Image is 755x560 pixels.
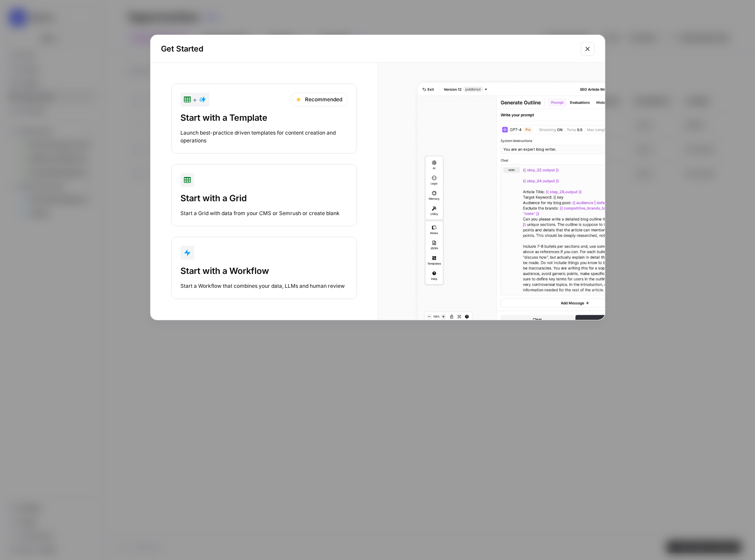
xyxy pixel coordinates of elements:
button: Start with a GridStart a Grid with data from your CMS or Semrush or create blank [171,164,357,226]
h2: Get Started [161,43,575,55]
div: Start a Grid with data from your CMS or Semrush or create blank [180,209,348,217]
div: Start with a Workflow [180,265,348,277]
div: Start with a Grid [180,192,348,204]
div: Start a Workflow that combines your data, LLMs and human review [180,282,348,290]
div: Start with a Template [180,112,348,124]
div: + [184,94,206,105]
div: Launch best-practice driven templates for content creation and operations [180,129,348,145]
div: Recommended [290,93,348,106]
button: Start with a WorkflowStart a Workflow that combines your data, LLMs and human review [171,237,357,299]
button: +RecommendedStart with a TemplateLaunch best-practice driven templates for content creation and o... [171,84,357,154]
button: Close modal [581,42,594,56]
